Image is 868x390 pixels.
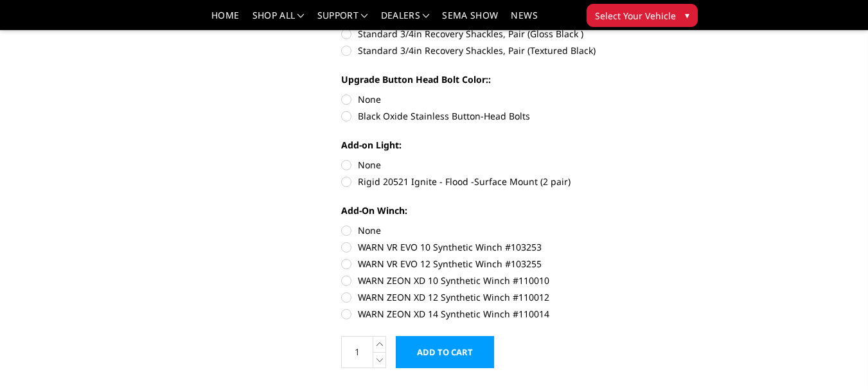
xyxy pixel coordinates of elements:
a: Support [317,11,368,30]
a: SEMA Show [442,11,498,30]
label: WARN ZEON XD 14 Synthetic Winch #110014 [341,307,629,321]
label: Upgrade Button Head Bolt Color:: [341,73,629,86]
a: Home [211,11,239,30]
a: Dealers [381,11,430,30]
a: News [511,11,537,30]
span: ▾ [685,8,689,22]
label: WARN ZEON XD 12 Synthetic Winch #110012 [341,290,629,304]
label: Add-On Winch: [341,204,629,217]
label: Standard 3/4in Recovery Shackles, Pair (Gloss Black ) [341,27,629,40]
input: Add to Cart [396,336,494,368]
label: WARN VR EVO 12 Synthetic Winch #103255 [341,257,629,270]
label: WARN ZEON XD 10 Synthetic Winch #110010 [341,274,629,287]
label: WARN VR EVO 10 Synthetic Winch #103253 [341,240,629,254]
button: Select Your Vehicle [587,4,698,27]
label: None [341,224,629,237]
label: Standard 3/4in Recovery Shackles, Pair (Textured Black) [341,44,629,57]
label: Rigid 20521 Ignite - Flood -Surface Mount (2 pair) [341,175,629,188]
label: Add-on Light: [341,138,629,152]
label: Black Oxide Stainless Button-Head Bolts [341,109,629,123]
span: Select Your Vehicle [595,9,676,22]
label: None [341,158,629,172]
label: None [341,93,629,106]
a: shop all [252,11,305,30]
